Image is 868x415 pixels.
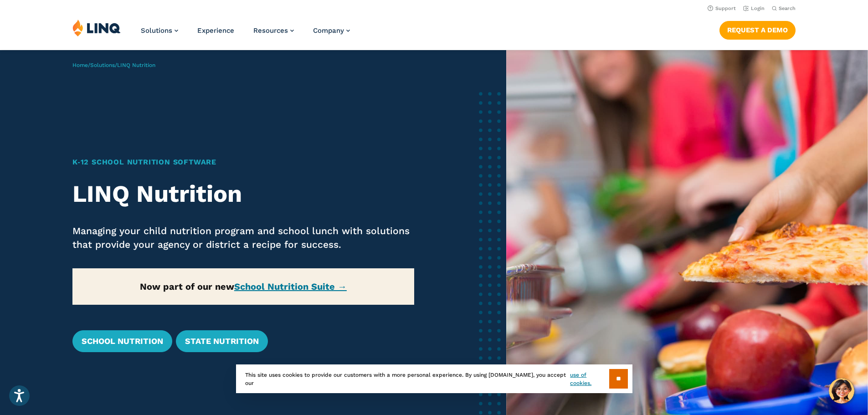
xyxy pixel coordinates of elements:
[253,26,288,35] span: Resources
[140,281,347,292] strong: Now part of our new
[743,5,765,11] a: Login
[234,281,347,292] a: School Nutrition Suite →
[719,19,796,39] nav: Button Navigation
[236,364,632,393] div: This site uses cookies to provide our customers with a more personal experience. By using [DOMAIN...
[117,62,155,68] span: LINQ Nutrition
[141,26,178,35] a: Solutions
[719,21,796,39] a: Request a Demo
[253,26,294,35] a: Resources
[72,62,155,68] span: / /
[176,330,268,352] a: State Nutrition
[570,371,609,387] a: use of cookies.
[90,62,115,68] a: Solutions
[72,19,121,36] img: LINQ | K‑12 Software
[779,5,796,11] span: Search
[197,26,234,35] a: Experience
[829,378,854,404] button: Hello, have a question? Let’s chat.
[72,180,242,208] strong: LINQ Nutrition
[72,330,172,352] a: School Nutrition
[708,5,736,11] a: Support
[772,5,796,12] button: Open Search Bar
[141,26,172,35] span: Solutions
[72,62,88,68] a: Home
[313,26,344,35] span: Company
[72,224,415,251] p: Managing your child nutrition program and school lunch with solutions that provide your agency or...
[141,19,350,49] nav: Primary Navigation
[313,26,350,35] a: Company
[72,157,415,168] h1: K‑12 School Nutrition Software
